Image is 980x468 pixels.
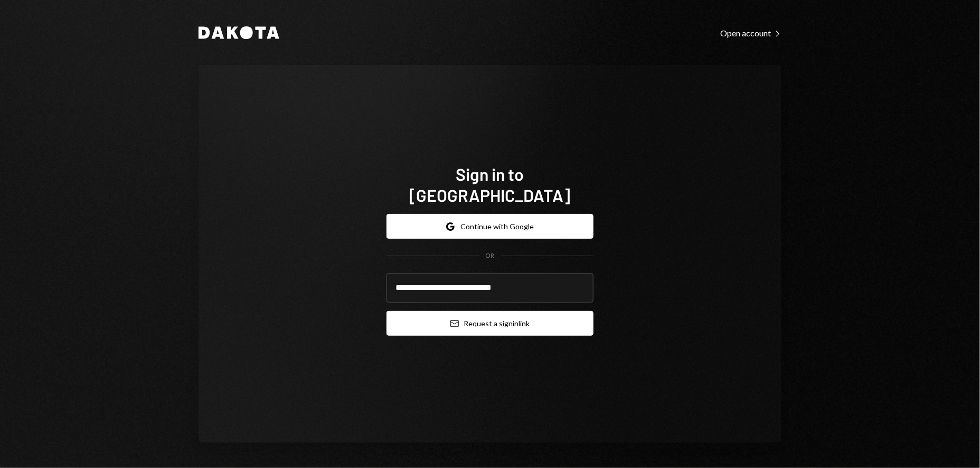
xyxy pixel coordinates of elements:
button: Continue with Google [387,214,593,239]
a: Open account [720,27,781,38]
h1: Sign in to [GEOGRAPHIC_DATA] [387,163,593,206]
div: OR [486,251,495,260]
button: Request a signinlink [387,311,593,336]
div: Open account [720,28,781,38]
